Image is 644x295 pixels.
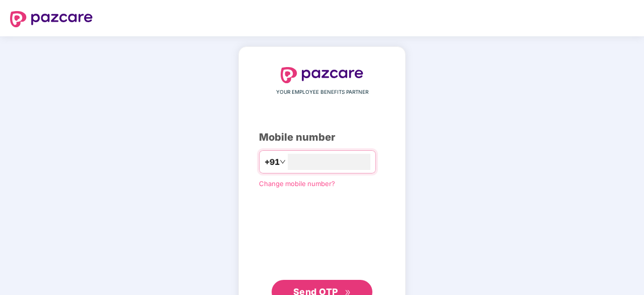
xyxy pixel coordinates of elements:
span: YOUR EMPLOYEE BENEFITS PARTNER [276,88,368,96]
span: down [280,159,286,165]
a: Change mobile number? [259,180,335,188]
span: +91 [265,156,280,168]
img: logo [281,67,363,83]
div: Mobile number [259,130,385,145]
img: logo [10,11,93,27]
